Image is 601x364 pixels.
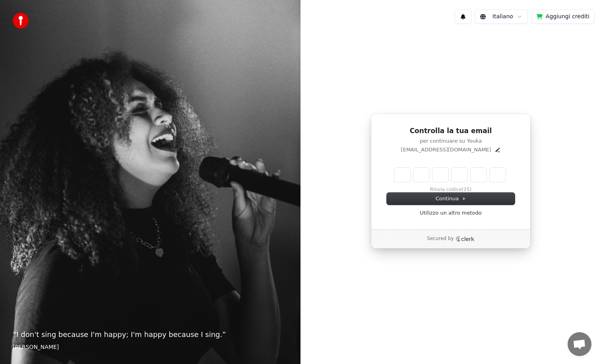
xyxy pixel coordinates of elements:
[413,168,429,182] input: Digit 2
[394,168,410,182] input: Enter verification code. Digit 1
[436,195,466,202] span: Continua
[393,166,507,184] div: Verification code input
[452,168,467,182] input: Digit 4
[13,13,29,29] img: youka
[387,193,515,205] button: Continua
[401,146,491,153] p: [EMAIL_ADDRESS][DOMAIN_NAME]
[427,236,454,242] p: Secured by
[471,168,487,182] input: Digit 5
[13,343,288,351] footer: [PERSON_NAME]
[494,147,501,153] button: Edit
[420,209,482,217] a: Utilizzo un altro metodo
[568,332,591,356] a: Aprire la chat
[456,236,475,242] a: Clerk logo
[387,126,515,136] h1: Controlla la tua email
[531,10,595,24] button: Aggiungi crediti
[432,168,448,182] input: Digit 3
[13,329,288,340] p: “ I don't sing because I'm happy; I'm happy because I sing. ”
[490,168,506,182] input: Digit 6
[387,137,515,145] p: per continuare su Youka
